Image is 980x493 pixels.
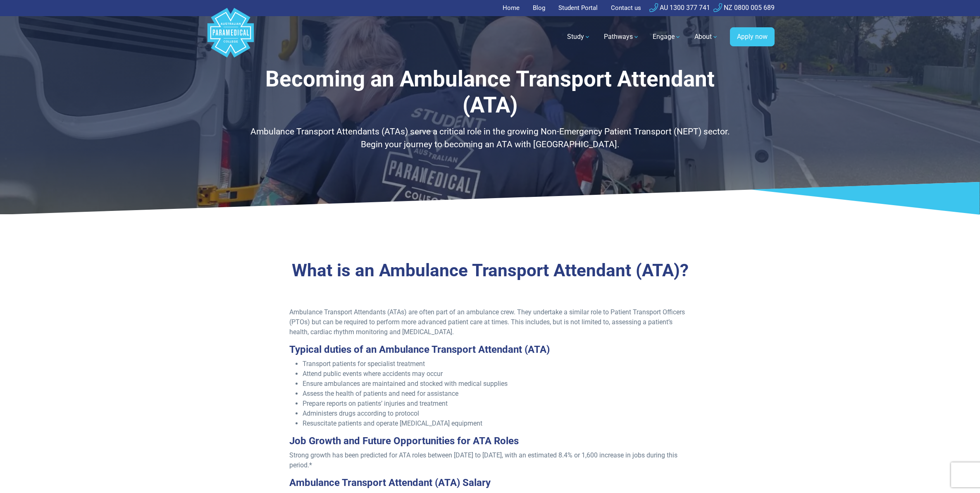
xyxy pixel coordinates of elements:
a: Australian Paramedical College [206,16,255,58]
li: Attend public events where accidents may occur [303,369,691,379]
h1: Becoming an Ambulance Transport Attendant (ATA) [248,66,732,119]
p: Strong growth has been predicted for ATA roles between [DATE] to [DATE], with an estimated 8.4% o... [289,450,691,470]
a: About [689,25,723,48]
li: Administers drugs according to protocol [303,409,691,419]
li: Ensure ambulances are maintained and stocked with medical supplies [303,379,691,389]
a: Apply now [730,27,775,46]
h3: Ambulance Transport Attendant (ATA) Salary [289,477,691,489]
a: AU 1300 377 741 [649,4,710,12]
a: Engage [648,25,686,48]
p: Ambulance Transport Attendants (ATAs) serve a critical role in the growing Non-Emergency Patient ... [248,125,732,151]
p: Ambulance Transport Attendants (ATAs) are often part of an ambulance crew. They undertake a simil... [289,307,691,337]
h3: Job Growth and Future Opportunities for ATA Roles [289,435,691,447]
li: Resuscitate patients and operate [MEDICAL_DATA] equipment [303,419,691,428]
h2: What is an Ambulance Transport Attendant (ATA)? [248,260,732,281]
h3: Typical duties of an Ambulance Transport Attendant (ATA) [289,344,691,356]
a: NZ 0800 005 689 [713,4,775,12]
li: Assess the health of patients and need for assistance [303,389,691,399]
li: Prepare reports on patients’ injuries and treatment [303,399,691,409]
a: Study [562,25,596,48]
a: Pathways [599,25,644,48]
li: Transport patients for specialist treatment [303,359,691,369]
